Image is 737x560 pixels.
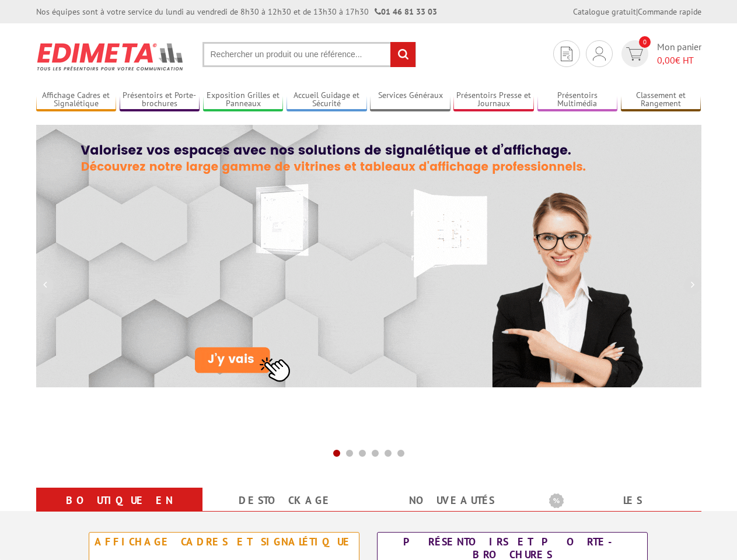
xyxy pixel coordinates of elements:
[203,90,284,110] a: Exposition Grilles et Panneaux
[657,54,675,66] span: 0,00
[573,6,701,17] div: |
[621,90,701,110] a: Classement et Rangement
[120,90,200,110] a: Présentoirs et Porte-brochures
[657,54,701,67] span: € HT
[573,6,636,17] a: Catalogue gratuit
[370,90,450,110] a: Services Généraux
[639,36,651,48] span: 0
[36,6,437,17] div: Nos équipes sont à votre service du lundi au vendredi de 8h30 à 12h30 et de 13h30 à 17h30
[36,35,185,78] img: Présentoir, panneau, stand - Edimeta - PLV, affichage, mobilier bureau, entreprise
[216,490,355,511] a: Destockage
[537,90,618,110] a: Présentoirs Multimédia
[36,90,117,110] a: Affichage Cadres et Signalétique
[92,535,356,548] div: Affichage Cadres et Signalétique
[619,40,701,67] a: devis rapide 0 Mon panier 0,00€ HT
[453,90,534,110] a: Présentoirs Presse et Journaux
[561,47,572,61] img: devis rapide
[638,6,701,17] a: Commande rapide
[383,490,521,511] a: nouveautés
[593,47,606,61] img: devis rapide
[549,490,687,532] a: Les promotions
[202,42,416,67] input: Rechercher un produit ou une référence...
[287,90,367,110] a: Accueil Guidage et Sécurité
[390,42,415,67] input: rechercher
[375,6,437,17] strong: 01 46 81 33 03
[50,490,188,532] a: Boutique en ligne
[657,40,701,67] span: Mon panier
[626,47,643,61] img: devis rapide
[549,490,695,513] b: Les promotions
